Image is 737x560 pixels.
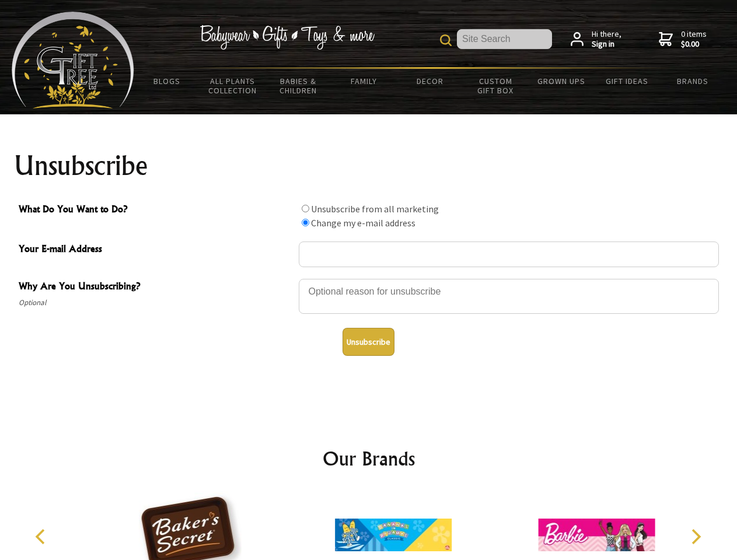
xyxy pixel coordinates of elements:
[299,279,719,314] textarea: Why Are You Unsubscribing?
[594,69,660,93] a: Gift Ideas
[299,242,719,267] input: Your E-mail Address
[592,29,621,50] span: Hi there,
[311,217,415,229] label: Change my e-mail address
[440,34,452,46] img: product search
[19,296,293,310] span: Optional
[134,69,200,93] a: BLOGS
[681,29,707,50] span: 0 items
[592,39,621,50] strong: Sign in
[528,69,594,93] a: Grown Ups
[19,279,293,296] span: Why Are You Unsubscribing?
[302,205,309,212] input: What Do You Want to Do?
[660,69,726,93] a: Brands
[683,524,708,549] button: Next
[681,39,707,50] strong: $0.00
[29,524,55,549] button: Previous
[19,202,293,219] span: What Do You Want to Do?
[12,12,134,108] img: Babyware - Gifts - Toys and more...
[397,69,463,93] a: Decor
[331,69,397,93] a: Family
[311,203,439,215] label: Unsubscribe from all marketing
[571,29,621,50] a: Hi there,Sign in
[200,69,266,103] a: All Plants Collection
[200,25,375,50] img: Babywear - Gifts - Toys & more
[23,444,714,473] h2: Our Brands
[343,328,394,356] button: Unsubscribe
[463,69,529,103] a: Custom Gift Box
[302,219,309,226] input: What Do You Want to Do?
[19,242,293,258] span: Your E-mail Address
[457,29,552,49] input: Site Search
[14,152,724,180] h1: Unsubscribe
[266,69,331,103] a: Babies & Children
[659,29,707,50] a: 0 items$0.00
